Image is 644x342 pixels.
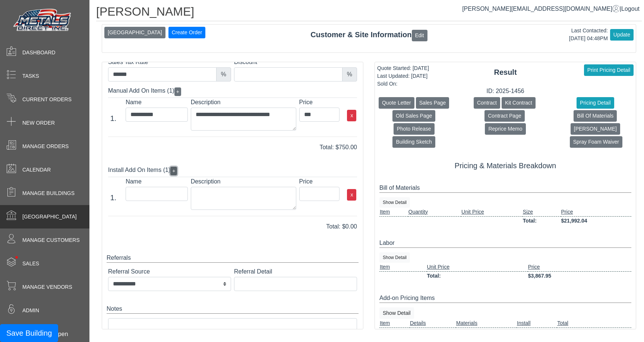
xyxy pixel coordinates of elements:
[299,98,340,107] label: Price
[379,183,631,193] div: Bill of Materials
[410,319,456,328] td: Details
[22,236,80,244] span: Manage Customers
[375,87,636,96] div: ID: 2025-1456
[462,6,620,12] a: [PERSON_NAME][EMAIL_ADDRESS][DOMAIN_NAME]
[528,263,631,272] td: Price
[427,271,528,280] td: Total:
[126,98,188,107] label: Name
[561,208,631,217] td: Price
[462,4,640,13] div: |
[377,80,429,88] div: Sold On:
[104,192,123,203] div: 1.
[191,98,296,107] label: Description
[170,167,177,175] button: +
[107,253,359,263] div: Referrals
[379,294,631,303] div: Add-on Pricing Items
[102,222,363,231] div: Total: $0.00
[528,271,631,280] td: $3,867.95
[168,27,206,38] button: Create Order
[557,319,631,328] td: Total
[377,64,429,72] div: Quote Started: [DATE]
[416,97,449,109] button: Sales Page
[22,166,51,174] span: Calendar
[379,197,410,208] button: Show Detail
[412,30,427,41] button: Edit
[584,64,634,76] button: Print Pricing Detail
[394,123,435,135] button: Photo Release
[104,113,123,124] div: 1.
[191,177,296,186] label: Description
[22,213,77,221] span: [GEOGRAPHIC_DATA]
[108,58,231,67] label: Sales Tax Rate
[574,110,617,122] button: Bill Of Materials
[379,252,410,263] button: Show Detail
[557,327,631,336] td: $22,175.52
[379,319,410,328] td: Item
[342,67,357,81] div: %
[347,110,356,121] button: x
[102,143,363,152] div: Total: $750.00
[96,4,642,21] h1: [PERSON_NAME]
[22,143,69,150] span: Manage Orders
[379,97,414,109] button: Quote Letter
[570,136,622,148] button: Spray Foam Waiver
[22,49,56,57] span: Dashboard
[502,97,536,109] button: Kit Contract
[621,6,640,12] span: Logout
[22,119,55,127] span: New Order
[456,319,517,328] td: Materials
[571,123,620,135] button: [PERSON_NAME]
[22,283,72,291] span: Manage Vendors
[107,304,359,314] div: Notes
[408,208,461,217] td: Quantity
[108,164,357,177] div: Install Add On Items (1)
[523,216,561,225] td: Total:
[234,58,357,67] label: Discount
[126,177,188,186] label: Name
[392,110,435,122] button: Old Sales Page
[108,84,357,98] div: Manual Add On Items (1)
[11,7,75,34] img: Metals Direct Inc Logo
[379,208,408,217] td: Item
[392,136,435,148] button: Building Sketch
[377,72,429,80] div: Last Updated: [DATE]
[7,245,26,269] span: •
[375,67,636,78] div: Result
[22,307,39,314] span: Admin
[485,123,525,135] button: Reprice Memo
[234,267,357,276] label: Referral Detail
[561,216,631,225] td: $21,992.04
[22,72,39,80] span: Tasks
[216,67,231,81] div: %
[379,239,631,248] div: Labor
[610,29,634,41] button: Update
[484,110,525,122] button: Contract Page
[461,208,523,217] td: Unit Price
[22,96,72,103] span: Current Orders
[22,260,39,268] span: Sales
[104,27,165,38] button: [GEOGRAPHIC_DATA]
[108,267,231,276] label: Referral Source
[174,87,181,96] button: +
[569,27,608,42] div: Last Contacted: [DATE] 04:48PM
[517,319,557,328] td: Install
[523,208,561,217] td: Size
[517,327,557,336] td: Total:
[379,161,631,170] h5: Pricing & Materials Breakdown
[577,97,614,109] button: Pricing Detail
[379,307,414,319] button: Show Detail
[299,177,340,186] label: Price
[347,189,356,201] button: x
[22,189,75,197] span: Manage Buildings
[379,263,427,272] td: Item
[474,97,500,109] button: Contract
[427,263,528,272] td: Unit Price
[102,29,636,41] div: Customer & Site Information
